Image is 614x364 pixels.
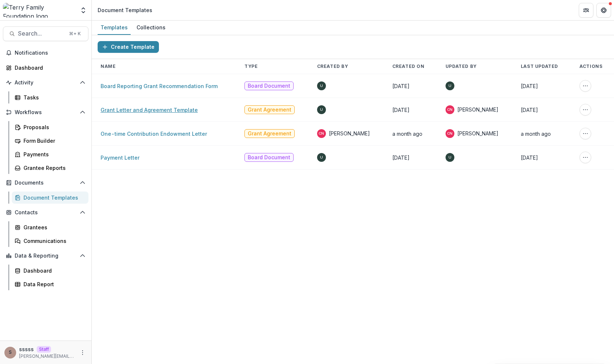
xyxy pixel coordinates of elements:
[23,280,83,288] div: Data Report
[320,108,323,112] div: Unknown
[101,154,139,161] a: Payment Letter
[98,21,131,35] a: Templates
[15,80,77,86] span: Activity
[9,350,12,355] div: sssss
[521,83,538,89] span: [DATE]
[12,235,88,247] a: Communications
[448,84,451,88] div: Unknown
[12,192,88,204] a: Document Templates
[78,348,87,357] button: More
[15,64,83,72] div: Dashboard
[23,94,83,101] div: Tasks
[320,156,323,159] div: Unknown
[3,207,88,218] button: Open Contacts
[23,237,83,245] div: Communications
[12,148,88,160] a: Payments
[23,150,83,158] div: Payments
[23,164,83,172] div: Grantee Reports
[392,131,422,137] span: a month ago
[3,250,88,262] button: Open Data & Reporting
[98,22,131,33] div: Templates
[3,47,88,59] button: Notifications
[12,121,88,133] a: Proposals
[23,267,83,274] div: Dashboard
[571,59,614,74] th: Actions
[329,130,370,137] span: [PERSON_NAME]
[23,137,83,145] div: Form Builder
[101,107,198,113] a: Grant Letter and Agreement Template
[3,106,88,118] button: Open Workflows
[579,3,593,18] button: Partners
[521,154,538,161] span: [DATE]
[12,278,88,290] a: Data Report
[248,107,291,113] span: Grant Agreement
[15,210,77,216] span: Contacts
[18,30,65,37] span: Search...
[68,30,82,38] div: ⌘ + K
[447,108,453,112] div: Carol Nieves
[447,132,453,135] div: Carol Nieves
[236,59,308,74] th: Type
[3,3,75,18] img: Terry Family Foundation logo
[392,83,410,89] span: [DATE]
[95,5,155,15] nav: breadcrumb
[248,154,290,161] span: Board Document
[248,83,290,89] span: Board Document
[3,26,88,41] button: Search...
[23,194,83,201] div: Document Templates
[580,152,591,163] button: More Action
[3,77,88,88] button: Open Activity
[23,123,83,131] div: Proposals
[457,130,498,137] span: [PERSON_NAME]
[12,221,88,233] a: Grantees
[101,131,207,137] a: One-time Contribution Endowment Letter
[308,59,384,74] th: Created By
[134,22,168,33] div: Collections
[596,3,611,18] button: Get Help
[457,106,498,113] span: [PERSON_NAME]
[92,59,236,74] th: Name
[12,91,88,103] a: Tasks
[248,131,291,137] span: Grant Agreement
[134,21,168,35] a: Collections
[37,346,51,353] p: Staff
[521,107,538,113] span: [DATE]
[437,59,512,74] th: Updated By
[392,154,410,161] span: [DATE]
[580,128,591,139] button: More Action
[23,223,83,231] div: Grantees
[521,131,551,137] span: a month ago
[15,109,77,116] span: Workflows
[384,59,437,74] th: Created On
[3,62,88,74] a: Dashboard
[19,353,75,360] p: [PERSON_NAME][EMAIL_ADDRESS][DOMAIN_NAME]
[319,132,324,135] div: Carol Nieves
[448,156,451,159] div: Unknown
[320,84,323,88] div: Unknown
[15,180,77,186] span: Documents
[101,83,218,89] a: Board Reporting Grant Recommendation Form
[392,107,410,113] span: [DATE]
[3,177,88,189] button: Open Documents
[15,50,86,56] span: Notifications
[580,80,591,92] button: More Action
[512,59,571,74] th: Last Updated
[12,162,88,174] a: Grantee Reports
[19,345,34,353] p: sssss
[15,253,77,259] span: Data & Reporting
[580,104,591,116] button: More Action
[78,3,88,18] button: Open entity switcher
[12,135,88,147] a: Form Builder
[12,265,88,277] a: Dashboard
[98,6,152,14] div: Document Templates
[98,41,159,53] button: Create Template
